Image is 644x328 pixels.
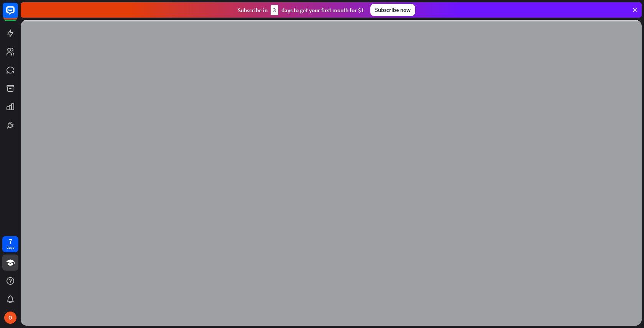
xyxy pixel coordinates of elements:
div: days [7,245,14,250]
div: Subscribe now [370,4,415,16]
div: 3 [271,5,278,15]
div: Subscribe in days to get your first month for $1 [238,5,364,15]
a: 7 days [2,236,18,252]
div: 7 [8,238,12,245]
